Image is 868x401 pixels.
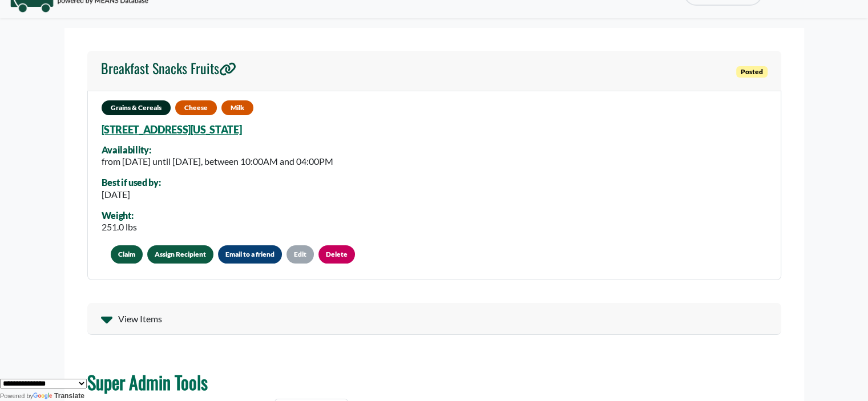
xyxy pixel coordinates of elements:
[33,392,84,400] a: Translate
[102,100,171,115] span: Grains & Cereals
[101,60,236,82] a: Breakfast Snacks Fruits
[286,245,314,264] a: Edit
[102,220,137,234] div: 251.0 lbs
[102,210,137,221] div: Weight:
[102,188,161,201] div: [DATE]
[218,245,282,264] button: Email to a friend
[102,177,161,188] div: Best if used by:
[736,66,768,78] span: Posted
[102,155,333,168] div: from [DATE] until [DATE], between 10:00AM and 04:00PM
[221,100,253,115] span: Milk
[102,145,333,155] div: Availability:
[102,123,242,136] a: [STREET_ADDRESS][US_STATE]
[175,100,217,115] span: Cheese
[101,60,236,76] h4: Breakfast Snacks Fruits
[147,245,213,264] a: Assign Recipient
[33,392,54,400] img: Google Translate
[118,312,162,326] span: View Items
[318,245,355,264] a: Delete
[87,371,781,393] h2: Super Admin Tools
[111,245,143,264] button: Claim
